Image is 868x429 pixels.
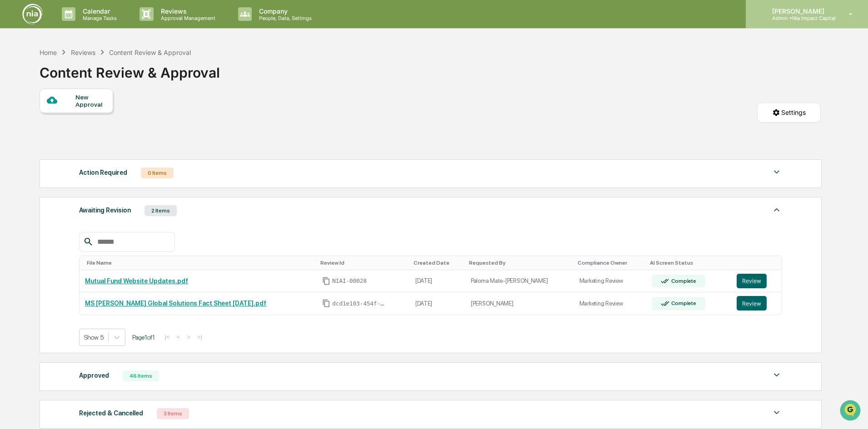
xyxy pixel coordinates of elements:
[75,7,121,15] p: Calendar
[18,132,57,141] span: Data Lookup
[40,57,220,81] div: Content Review & Approval
[174,333,183,341] button: <
[85,277,188,285] a: Mutual Fund Website Updates.pdf
[737,296,776,311] a: Review
[765,7,836,15] p: [PERSON_NAME]
[157,408,189,419] div: 3 Items
[64,153,110,161] a: Powered byPylon
[669,300,696,306] div: Complete
[145,205,177,216] div: 2 Items
[5,111,62,127] a: 🖐️Preclearance
[252,15,316,21] p: People, Data, Settings
[154,15,220,21] p: Approval Management
[79,204,131,216] div: Awaiting Revision
[18,114,59,123] span: Preclearance
[31,79,115,86] div: We're available if you need us!
[737,296,767,311] button: Review
[465,270,574,293] td: Paloma Mate-[PERSON_NAME]
[669,278,696,284] div: Complete
[765,15,836,21] p: Admin • Nia Impact Capital
[85,300,266,307] a: MS [PERSON_NAME] Global Solutions Fact Sheet [DATE].pdf
[90,154,110,161] span: Pylon
[9,115,16,123] div: 🖐️
[31,69,149,79] div: Start new chat
[9,133,16,140] div: 🔎
[79,407,143,419] div: Rejected & Cancelled
[195,333,205,341] button: >|
[771,204,782,215] img: caret
[322,277,330,285] span: Copy Id
[5,128,61,144] a: 🔎Data Lookup
[71,49,95,56] div: Reviews
[123,370,159,381] div: 46 Items
[771,370,782,380] img: caret
[650,260,728,266] div: Toggle SortBy
[132,334,155,341] span: Page 1 of 1
[162,333,172,341] button: |<
[184,333,193,341] button: >
[62,111,116,127] a: 🗄️Attestations
[737,274,767,288] button: Review
[410,292,465,315] td: [DATE]
[738,260,778,266] div: Toggle SortBy
[771,407,782,418] img: caret
[578,260,643,266] div: Toggle SortBy
[465,292,574,315] td: [PERSON_NAME]
[737,274,776,288] a: Review
[79,167,127,178] div: Action Required
[322,299,330,307] span: Copy Id
[414,260,462,266] div: Toggle SortBy
[109,49,191,56] div: Content Review & Approval
[75,114,113,123] span: Attestations
[141,168,174,178] div: 0 Items
[66,115,73,123] div: 🗄️
[75,15,121,21] p: Manage Tasks
[574,270,646,293] td: Marketing Review
[155,72,165,83] button: Start new chat
[154,7,220,15] p: Reviews
[469,260,570,266] div: Toggle SortBy
[9,19,165,34] p: How can we help?
[332,277,367,285] span: NIAI-00028
[22,3,44,25] img: logo
[771,167,782,178] img: caret
[320,260,406,266] div: Toggle SortBy
[839,399,863,424] iframe: Open customer support
[574,292,646,315] td: Marketing Review
[40,49,57,56] div: Home
[252,7,316,15] p: Company
[757,103,821,123] button: Settings
[410,270,465,293] td: [DATE]
[87,260,313,266] div: Toggle SortBy
[9,69,25,86] img: 1746055101610-c473b297-6a78-478c-a979-82029cc54cd1
[75,94,106,108] div: New Approval
[332,300,387,307] span: dcd1e103-454f-403e-a6d1-a9eb143e09bb
[79,370,109,381] div: Approved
